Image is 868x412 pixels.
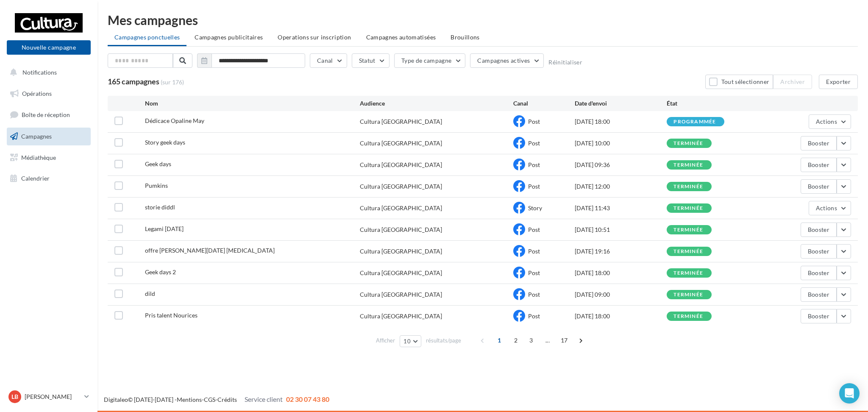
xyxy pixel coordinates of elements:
[705,75,773,89] button: Tout sélectionner
[673,184,703,189] div: terminée
[145,312,198,319] span: Pris talent Nourices
[673,270,703,276] div: terminée
[528,226,540,233] span: Post
[21,175,50,182] span: Calendrier
[470,53,544,68] button: Campagnes actives
[145,247,275,254] span: offre de noel PCE
[528,183,540,190] span: Post
[360,312,442,320] div: Cultura [GEOGRAPHIC_DATA]
[673,227,703,233] div: terminée
[394,53,466,68] button: Type de campagne
[801,244,837,259] button: Booster
[145,139,185,146] span: Story geek days
[5,106,92,124] a: Boîte de réception
[426,337,461,345] span: résultats/page
[801,223,837,237] button: Booster
[509,334,523,347] span: 2
[104,396,128,403] a: Digitaleo
[528,248,540,255] span: Post
[360,99,513,108] div: Audience
[528,161,540,168] span: Post
[352,53,389,68] button: Statut
[801,309,837,323] button: Booster
[360,225,442,234] div: Cultura [GEOGRAPHIC_DATA]
[360,247,442,256] div: Cultura [GEOGRAPHIC_DATA]
[575,139,667,148] div: [DATE] 10:00
[360,182,442,191] div: Cultura [GEOGRAPHIC_DATA]
[673,314,703,319] div: terminée
[5,170,92,187] a: Calendrier
[801,287,837,302] button: Booster
[528,118,540,125] span: Post
[528,312,540,320] span: Post
[108,77,159,86] span: 165 campagnes
[360,204,442,212] div: Cultura [GEOGRAPHIC_DATA]
[673,119,716,125] div: programmée
[360,290,442,299] div: Cultura [GEOGRAPHIC_DATA]
[673,206,703,211] div: terminée
[22,90,52,97] span: Opérations
[673,141,703,146] div: terminée
[145,182,168,189] span: Pumkins
[204,396,215,403] a: CGS
[5,149,92,167] a: Médiathèque
[575,117,667,126] div: [DATE] 18:00
[528,269,540,276] span: Post
[809,201,851,215] button: Actions
[403,338,411,345] span: 10
[145,225,184,232] span: Legami halloween
[541,334,554,347] span: ...
[11,393,18,401] span: LB
[245,395,283,403] span: Service client
[21,153,56,161] span: Médiathèque
[801,179,837,194] button: Booster
[22,69,57,76] span: Notifications
[839,383,860,404] div: Open Intercom Messenger
[108,14,858,26] div: Mes campagnes
[575,161,667,169] div: [DATE] 09:36
[145,203,175,211] span: storie diddl
[477,57,530,64] span: Campagnes actives
[360,161,442,169] div: Cultura [GEOGRAPHIC_DATA]
[673,292,703,298] div: terminée
[22,111,70,118] span: Boîte de réception
[816,118,837,125] span: Actions
[575,312,667,320] div: [DATE] 18:00
[366,33,436,41] span: Campagnes automatisées
[492,334,506,347] span: 1
[801,136,837,150] button: Booster
[7,40,91,55] button: Nouvelle campagne
[575,225,667,234] div: [DATE] 10:51
[145,268,176,276] span: Geek days 2
[528,204,542,212] span: Story
[667,99,759,108] div: État
[801,158,837,172] button: Booster
[360,139,442,148] div: Cultura [GEOGRAPHIC_DATA]
[400,335,421,347] button: 10
[575,99,667,108] div: Date d'envoi
[528,139,540,147] span: Post
[548,59,582,66] button: Réinitialiser
[25,393,81,401] p: [PERSON_NAME]
[145,290,155,297] span: dild
[773,75,812,89] button: Archiver
[5,128,92,145] a: Campagnes
[278,33,351,41] span: Operations sur inscription
[217,396,237,403] a: Crédits
[286,395,329,403] span: 02 30 07 43 80
[21,133,52,140] span: Campagnes
[104,396,329,403] span: © [DATE]-[DATE] - - -
[816,204,837,212] span: Actions
[557,334,571,347] span: 17
[801,266,837,280] button: Booster
[528,291,540,298] span: Post
[360,269,442,277] div: Cultura [GEOGRAPHIC_DATA]
[575,247,667,256] div: [DATE] 19:16
[161,78,184,86] span: (sur 176)
[524,334,538,347] span: 3
[575,290,667,299] div: [DATE] 09:00
[376,337,395,345] span: Afficher
[5,64,89,81] button: Notifications
[819,75,858,89] button: Exporter
[5,85,92,103] a: Opérations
